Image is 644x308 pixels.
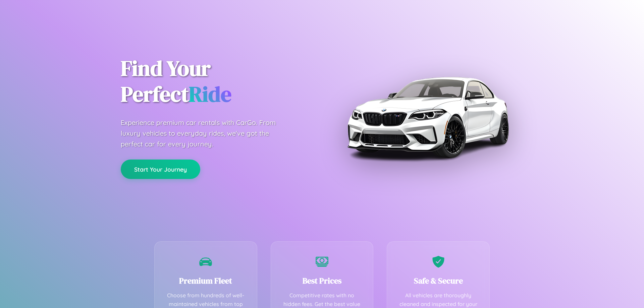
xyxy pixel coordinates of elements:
[344,34,512,201] img: Premium BMW car rental vehicle
[189,79,231,109] span: Ride
[121,160,200,179] button: Start Your Journey
[281,275,363,286] h3: Best Prices
[121,56,312,107] h1: Find Your Perfect
[165,275,247,286] h3: Premium Fleet
[121,117,288,149] p: Experience premium car rentals with CarGo. From luxury vehicles to everyday rides, we've got the ...
[397,275,479,286] h3: Safe & Secure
